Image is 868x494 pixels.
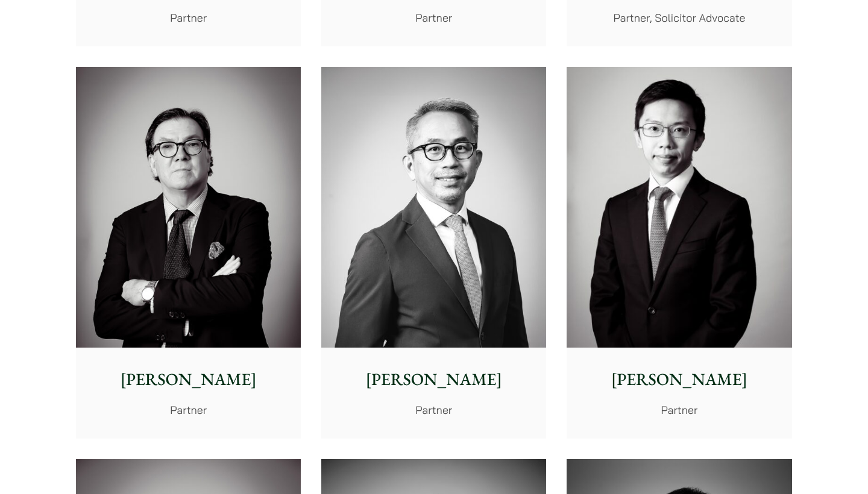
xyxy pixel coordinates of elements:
p: [PERSON_NAME] [576,367,782,392]
p: Partner [576,402,782,418]
a: [PERSON_NAME] Partner [76,67,301,439]
img: Henry Ma photo [567,67,791,348]
p: [PERSON_NAME] [331,367,536,392]
p: [PERSON_NAME] [86,367,291,392]
p: Partner [86,10,291,26]
p: Partner [331,10,536,26]
p: Partner [331,402,536,418]
a: [PERSON_NAME] Partner [321,67,546,439]
p: Partner [86,402,291,418]
p: Partner, Solicitor Advocate [576,10,782,26]
a: Henry Ma photo [PERSON_NAME] Partner [567,67,791,439]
